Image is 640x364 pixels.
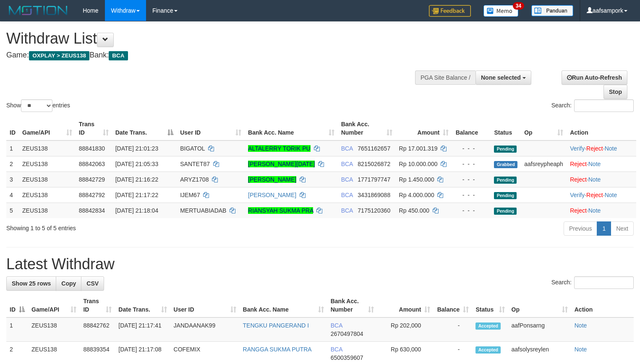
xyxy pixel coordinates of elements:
[79,145,105,152] span: 88841830
[180,145,205,152] span: BIGATOL
[6,30,418,47] h1: Withdraw List
[588,207,601,214] a: Note
[551,276,634,289] label: Search:
[338,117,396,140] th: Bank Acc. Number: activate to sort column ascending
[455,206,487,215] div: - - -
[56,276,81,291] a: Copy
[6,276,56,291] a: Show 25 rows
[240,294,327,317] th: Bank Acc. Name: activate to sort column ascending
[180,192,200,198] span: IJEM67
[115,176,158,183] span: [DATE] 21:16:22
[6,117,19,140] th: ID
[508,317,571,342] td: aafPonsarng
[6,140,19,156] td: 1
[79,192,105,198] span: 88842792
[508,294,571,317] th: Op: activate to sort column ascending
[472,294,508,317] th: Status: activate to sort column ascending
[248,192,296,198] a: [PERSON_NAME]
[567,203,636,218] td: ·
[399,192,434,198] span: Rp 4.000.000
[434,294,472,317] th: Balance: activate to sort column ascending
[80,294,115,317] th: Trans ID: activate to sort column ascending
[115,317,170,342] td: [DATE] 21:17:41
[358,161,390,167] span: Copy 8215026872 to clipboard
[475,322,501,330] span: Accepted
[6,256,634,273] h1: Latest Withdraw
[170,294,240,317] th: User ID: activate to sort column ascending
[341,161,353,167] span: BCA
[79,161,105,167] span: 88842063
[81,276,104,291] a: CSV
[358,176,390,183] span: Copy 1771797747 to clipboard
[574,99,634,112] input: Search:
[513,2,524,10] span: 34
[455,160,487,168] div: - - -
[12,280,51,287] span: Show 25 rows
[115,161,158,167] span: [DATE] 21:05:33
[475,70,531,85] button: None selected
[399,176,434,183] span: Rp 1.450.000
[452,117,491,140] th: Balance
[61,280,76,287] span: Copy
[28,317,80,342] td: ZEUS138
[248,145,311,152] a: ALTALERRY TORIK PU
[109,51,128,60] span: BCA
[177,117,245,140] th: User ID: activate to sort column ascending
[331,354,363,361] span: Copy 6500359607 to clipboard
[399,161,438,167] span: Rp 10.000.000
[567,172,636,187] td: ·
[415,70,475,85] div: PGA Site Balance /
[115,145,158,152] span: [DATE] 21:01:23
[180,176,209,183] span: ARYZ1708
[586,145,603,152] a: Reject
[76,117,112,140] th: Trans ID: activate to sort column ascending
[19,156,76,172] td: ZEUS138
[494,161,517,168] span: Grabbed
[112,117,177,140] th: Date Trans.: activate to sort column descending
[570,161,587,167] a: Reject
[570,192,585,198] a: Verify
[455,144,487,153] div: - - -
[574,276,634,289] input: Search:
[86,280,99,287] span: CSV
[6,156,19,172] td: 2
[6,99,70,112] label: Show entries
[588,161,601,167] a: Note
[603,85,627,99] a: Stop
[455,191,487,199] div: - - -
[605,145,617,152] a: Note
[19,140,76,156] td: ZEUS138
[531,5,573,16] img: panduan.png
[475,346,501,354] span: Accepted
[575,322,587,329] a: Note
[567,187,636,203] td: · ·
[6,221,260,232] div: Showing 1 to 5 of 5 entries
[341,176,353,183] span: BCA
[521,117,567,140] th: Op: activate to sort column ascending
[341,207,353,214] span: BCA
[494,208,517,215] span: Pending
[6,294,28,317] th: ID: activate to sort column descending
[588,176,601,183] a: Note
[115,192,158,198] span: [DATE] 21:17:22
[377,317,434,342] td: Rp 202,000
[567,156,636,172] td: ·
[399,207,429,214] span: Rp 450.000
[6,172,19,187] td: 3
[331,322,342,329] span: BCA
[567,140,636,156] td: · ·
[6,187,19,203] td: 4
[180,161,210,167] span: SANTET87
[611,221,634,236] a: Next
[6,4,70,17] img: MOTION_logo.png
[6,203,19,218] td: 5
[115,294,170,317] th: Date Trans.: activate to sort column ascending
[80,317,115,342] td: 88842762
[455,175,487,184] div: - - -
[570,145,585,152] a: Verify
[29,51,89,60] span: OXPLAY > ZEUS138
[180,207,226,214] span: MERTUABIADAB
[19,117,76,140] th: Game/API: activate to sort column ascending
[115,207,158,214] span: [DATE] 21:18:04
[570,207,587,214] a: Reject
